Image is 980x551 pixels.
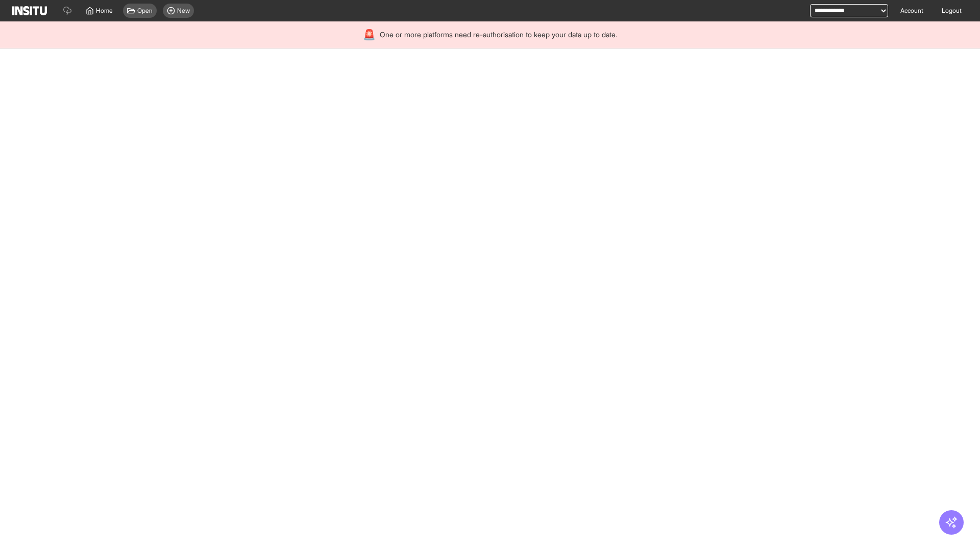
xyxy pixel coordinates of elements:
[96,7,113,15] span: Home
[380,30,617,40] span: One or more platforms need re-authorisation to keep your data up to date.
[12,6,47,15] img: Logo
[177,7,190,15] span: New
[137,7,153,15] span: Open
[363,28,376,42] div: 🚨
